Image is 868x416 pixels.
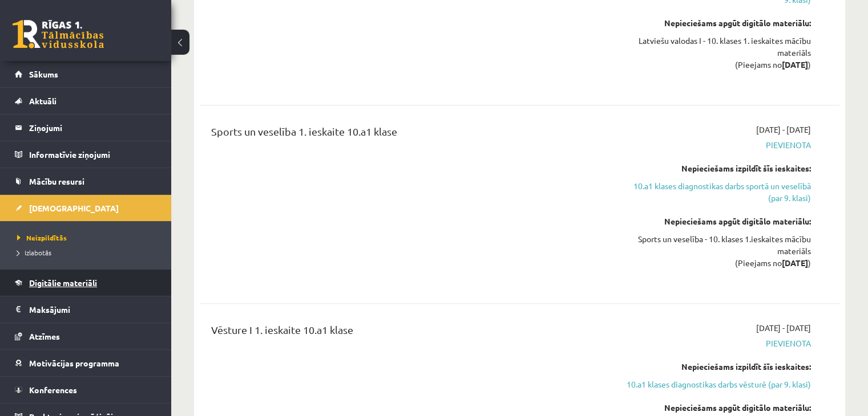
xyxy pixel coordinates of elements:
[623,35,811,71] div: Latviešu valodas I - 10. klases 1. ieskaites mācību materiāls (Pieejams no )
[29,296,157,323] legend: Maksājumi
[782,59,808,70] strong: [DATE]
[15,323,157,349] a: Atzīmes
[15,168,157,194] a: Mācību resursi
[623,361,811,373] div: Nepieciešams izpildīt šīs ieskaites:
[29,115,157,141] legend: Ziņojumi
[623,139,811,151] span: Pievienota
[623,402,811,414] div: Nepieciešams apgūt digitālo materiālu:
[623,17,811,29] div: Nepieciešams apgūt digitālo materiālu:
[29,203,119,213] span: [DEMOGRAPHIC_DATA]
[756,124,811,136] span: [DATE] - [DATE]
[211,124,605,145] div: Sports un veselība 1. ieskaite 10.a1 klase
[29,385,77,395] span: Konferences
[756,322,811,334] span: [DATE] - [DATE]
[29,331,60,341] span: Atzīmes
[17,233,160,243] a: Neizpildītās
[623,162,811,174] div: Nepieciešams izpildīt šīs ieskaites:
[17,233,67,242] span: Neizpildītās
[211,322,605,343] div: Vēsture I 1. ieskaite 10.a1 klase
[15,195,157,221] a: [DEMOGRAPHIC_DATA]
[15,377,157,403] a: Konferences
[17,247,160,258] a: Izlabotās
[15,61,157,87] a: Sākums
[15,141,157,168] a: Informatīvie ziņojumi
[29,96,56,106] span: Aktuāli
[623,215,811,227] div: Nepieciešams apgūt digitālo materiālu:
[29,69,58,79] span: Sākums
[29,358,119,368] span: Motivācijas programma
[782,258,808,268] strong: [DATE]
[623,337,811,349] span: Pievienota
[623,378,811,390] a: 10.a1 klases diagnostikas darbs vēsturē (par 9. klasi)
[15,350,157,376] a: Motivācijas programma
[15,115,157,141] a: Ziņojumi
[15,88,157,114] a: Aktuāli
[623,180,811,204] a: 10.a1 klases diagnostikas darbs sportā un veselībā (par 9. klasi)
[29,176,84,186] span: Mācību resursi
[623,233,811,269] div: Sports un veselība - 10. klases 1.ieskaites mācību materiāls (Pieejams no )
[15,296,157,323] a: Maksājumi
[29,278,97,288] span: Digitālie materiāli
[29,141,157,168] legend: Informatīvie ziņojumi
[13,20,104,48] a: Rīgas 1. Tālmācības vidusskola
[17,248,51,257] span: Izlabotās
[15,270,157,296] a: Digitālie materiāli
